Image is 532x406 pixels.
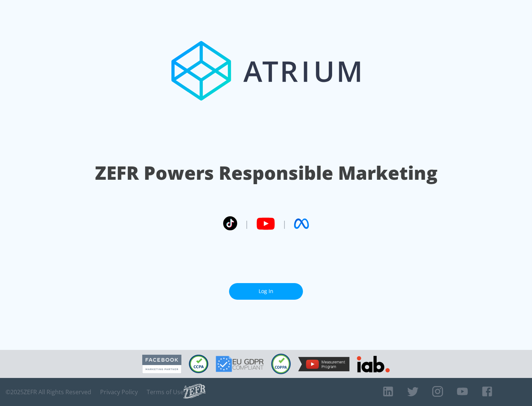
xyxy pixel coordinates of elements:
img: Facebook Marketing Partner [142,355,181,374]
a: Terms of Use [147,388,184,396]
img: IAB [357,356,390,372]
span: | [245,218,249,229]
h1: ZEFR Powers Responsible Marketing [95,160,437,186]
img: GDPR Compliant [216,356,264,372]
img: COPPA Compliant [271,354,291,374]
a: Log In [229,283,303,300]
a: Privacy Policy [100,388,138,396]
img: CCPA Compliant [189,355,208,373]
img: YouTube Measurement Program [298,357,349,371]
span: | [282,218,287,229]
span: © 2025 ZEFR All Rights Reserved [6,388,91,396]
